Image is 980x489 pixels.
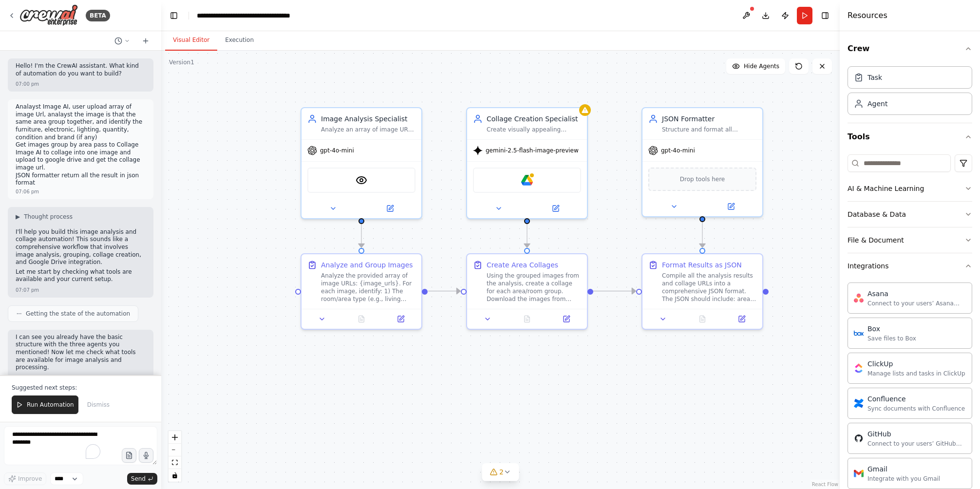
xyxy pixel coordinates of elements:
button: Visual Editor [165,30,217,51]
button: Open in side panel [725,313,758,325]
div: 07:00 pm [16,80,39,88]
span: gpt-4o-mini [661,147,695,154]
span: Hide Agents [744,62,779,70]
div: Format Results as JSONCompile all the analysis results and collage URLs into a comprehensive JSON... [641,253,763,330]
button: Run Automation [12,395,78,414]
div: Integrations [848,261,888,271]
p: I'll help you build this image analysis and collage automation! This sounds like a comprehensive ... [16,228,146,266]
button: Upload files [122,448,136,463]
img: Confluence [854,398,864,408]
div: Manage lists and tasks in ClickUp [867,370,965,377]
div: JSON Formatter [662,114,756,124]
button: No output available [682,313,723,325]
div: BETA [86,10,110,21]
div: Integrate with you Gmail [867,475,940,483]
span: Getting the state of the automation [26,310,130,318]
li: JSON formatter return all the result in json format [16,172,146,187]
span: Run Automation [27,401,74,409]
button: Open in side panel [528,203,583,214]
button: No output available [507,313,548,325]
div: Analyze and Group ImagesAnalyze the provided array of image URLs: {image_urls}. For each image, i... [301,253,422,330]
button: Hide right sidebar [818,9,832,22]
textarea: To enrich screen reader interactions, please activate Accessibility in Grammarly extension settings [4,426,157,465]
img: Logo [19,4,78,26]
img: ClickUp [854,363,864,373]
button: Database & Data [848,202,972,227]
div: Create Area Collages [487,260,558,270]
button: File & Document [848,227,972,253]
div: Version 1 [169,58,194,66]
span: Improve [18,475,42,483]
div: Sync documents with Confluence [867,405,965,413]
div: Save files to Box [867,335,916,342]
h4: Resources [848,10,887,21]
div: Create visually appealing collages from grouped images by area/room and upload them to Google Dri... [487,126,581,133]
button: toggle interactivity [169,469,181,482]
div: Image Analysis SpecialistAnalyze an array of image URLs to identify and group images by area/room... [301,107,422,219]
div: Analyze the provided array of image URLs: {image_urls}. For each image, identify: 1) The room/are... [321,272,415,303]
li: Analayst Image AI, user upload array of image Url, analayst the image is that the same area group... [16,103,146,141]
button: Open in side panel [362,203,417,214]
img: Box [854,328,864,338]
p: Let me start by checking what tools are available and your current setup. [16,268,146,283]
button: Open in side panel [549,313,583,325]
button: Click to speak your automation idea [139,448,153,463]
div: 07:06 pm [16,188,39,195]
span: gpt-4o-mini [320,147,354,154]
div: Collage Creation SpecialistCreate visually appealing collages from grouped images by area/room an... [466,107,588,219]
p: I can see you already have the basic structure with the three agents you mentioned! Now let me ch... [16,334,146,372]
button: Start a new chat [138,35,153,47]
span: gemini-2.5-flash-image-preview [486,147,579,154]
div: Analyze an array of image URLs to identify and group images by area/room, then catalog all furnit... [321,126,415,133]
div: Connect to your users’ Asana accounts [867,300,966,307]
button: AI & Machine Learning [848,176,972,201]
button: fit view [169,456,181,469]
div: 07:07 pm [16,286,39,294]
div: Database & Data [848,209,906,219]
img: Asana [854,293,864,303]
div: Box [867,324,916,334]
div: Compile all the analysis results and collage URLs into a comprehensive JSON format. The JSON shou... [662,272,756,303]
img: VisionTool [356,174,367,186]
button: zoom in [169,431,181,444]
p: Suggested next steps: [12,384,150,392]
div: Format Results as JSON [662,260,742,270]
img: Google Drive [521,174,533,186]
div: 07:07 pm [16,375,39,382]
g: Edge from 24077384-15c2-4a48-9730-7106aea287ed to b35857bb-a355-4082-a653-cfed66146eda [697,221,707,247]
div: Confluence [867,394,965,404]
div: JSON FormatterStructure and format all analysis results and collage URLs into a comprehensive, we... [641,107,763,217]
a: React Flow attribution [812,482,838,487]
g: Edge from 21623855-38b8-4ece-b04c-d7191690795f to b35857bb-a355-4082-a653-cfed66146eda [428,286,636,296]
button: Crew [848,35,972,62]
button: ▶Thought process [16,213,73,221]
div: AI & Machine Learning [848,184,924,193]
img: Gmail [854,469,864,478]
div: Image Analysis Specialist [321,114,415,124]
div: Using the grouped images from the analysis, create a collage for each area/room group. Download t... [487,272,581,303]
div: Crew [848,62,972,123]
span: Dismiss [87,401,110,409]
div: File & Document [848,235,904,245]
div: React Flow controls [169,431,181,482]
p: Hello! I'm the CrewAI assistant. What kind of automation do you want to build? [16,62,146,77]
img: GitHub [854,433,864,443]
span: ▶ [16,213,20,221]
button: Tools [848,123,972,150]
button: zoom out [169,444,181,456]
button: Execution [217,30,262,51]
div: GitHub [867,429,966,439]
span: 2 [499,467,504,477]
nav: breadcrumb [197,11,290,20]
div: Structure and format all analysis results and collage URLs into a comprehensive, well-organized J... [662,126,756,133]
span: Send [131,475,146,483]
g: Edge from ebef270f-a2db-4e92-b9c7-5e0b85728562 to d05c6584-4300-48e1-bec7-e76bccb7e281 [522,223,532,247]
div: Connect to your users’ GitHub accounts [867,440,966,448]
div: Asana [867,289,966,299]
button: Hide Agents [726,58,785,74]
button: Switch to previous chat [111,35,134,47]
button: Hide left sidebar [167,9,181,22]
button: 2 [482,463,519,481]
div: Create Area CollagesUsing the grouped images from the analysis, create a collage for each area/ro... [466,253,588,330]
button: Dismiss [82,395,114,414]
